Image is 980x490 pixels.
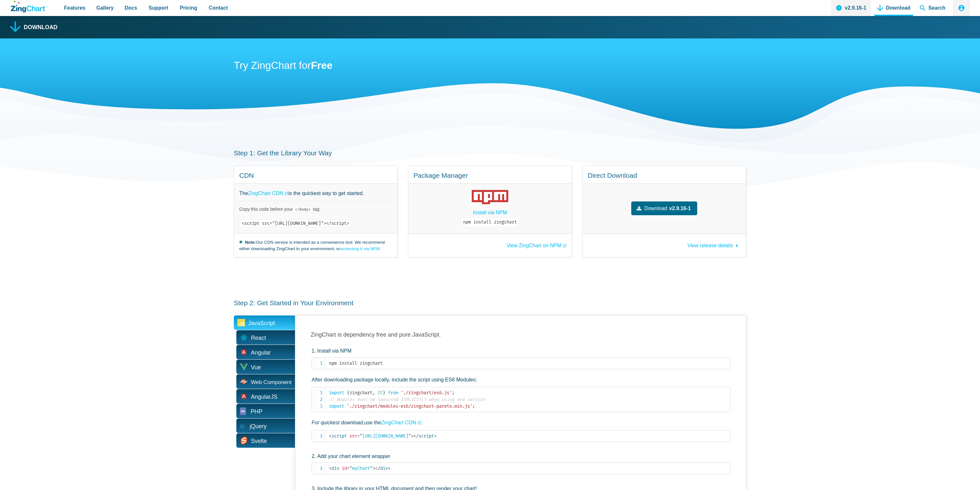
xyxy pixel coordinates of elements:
[329,397,485,402] span: // Modules must be imported EXPLICITLY when using es6 version
[688,243,733,248] span: View release details
[411,433,413,439] span: >
[413,433,434,439] span: script
[251,436,267,446] span: Svelte
[251,407,263,417] span: PHP
[329,389,730,410] code: zingchart
[375,466,388,471] span: div
[125,4,137,12] span: Docs
[234,59,746,73] h2: Try ZingChart for
[378,390,383,396] span: ZC
[360,433,362,439] span: "
[293,206,313,213] code: </body>
[240,407,246,415] img: PHP Icon
[251,333,266,343] span: React
[349,433,357,439] span: src
[250,421,267,431] span: jQuery
[381,419,421,427] a: ZingChart CDN
[413,433,419,439] span: </
[248,318,275,328] span: JavaScript
[372,390,375,396] span: ,
[342,466,347,471] span: id
[329,466,331,471] span: <
[375,466,380,471] span: </
[312,419,731,427] p: use the :
[329,404,344,409] span: import
[434,433,437,439] span: >
[507,243,567,248] a: View ZingChart on NPM
[11,1,47,12] a: ZingChart Logo. Click to return to the homepage
[370,466,372,471] span: "
[251,348,271,358] span: Angular
[347,390,349,396] span: {
[149,4,168,12] span: Support
[347,466,349,471] span: =
[340,246,380,251] a: accessing it via NPM
[24,25,58,30] h1: Download
[312,452,731,475] li: Add your chart element wrapper
[311,60,333,71] strong: Free
[209,4,228,12] span: Contact
[388,390,398,396] span: from
[239,206,392,212] p: Copy this code before your tag:
[234,298,746,307] h3: Step 2: Get Started in Your Environment
[401,390,452,396] span: './zingchart/es6.js'
[96,4,114,12] span: Gallery
[311,331,731,339] h3: ZingChart is dependency free and pure JavaScript.
[688,240,741,248] a: View release details
[329,360,730,367] code: npm install zingchart
[388,466,390,471] span: >
[383,390,385,396] span: }
[347,404,472,409] span: './zingchart/modules-es6/zingchart-pareto.min.js'
[372,466,375,471] span: >
[461,217,519,227] code: npm install zingchart
[357,433,411,439] span: [URL][DOMAIN_NAME]
[245,240,256,245] strong: Note:
[413,171,567,180] h4: Package Manager
[473,208,507,217] a: Install via NPM
[239,220,351,227] code: <script src="[URL][DOMAIN_NAME]"></script>
[180,4,197,12] span: Pricing
[347,466,372,471] span: myChart
[64,4,86,12] span: Features
[408,433,411,439] span: "
[251,392,278,402] span: AngularJS
[239,189,392,198] p: The is the quickest way to get started.
[251,380,291,385] span: Web Component
[452,390,454,396] span: ;
[349,466,352,471] span: "
[248,189,288,198] a: ZingChart CDN
[644,204,667,213] span: Download
[329,433,331,439] span: <
[251,363,261,372] span: Vue
[329,433,347,439] span: script
[329,466,339,471] span: div
[588,171,741,180] h4: Direct Download
[631,201,697,215] a: Downloadv2.9.16-1
[472,404,475,409] span: ;
[669,204,691,213] strong: v2.9.16-1
[312,420,364,425] em: For quickest download,
[329,390,344,396] span: import
[312,376,731,384] p: After downloading package locally, include the script using ES6 Modules:
[312,347,731,442] li: Install via NPM
[239,171,392,180] h4: CDN
[239,239,392,252] small: Our CDN service is intended as a convenience tool. We recommend either downloading ZingChart to y...
[357,433,360,439] span: =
